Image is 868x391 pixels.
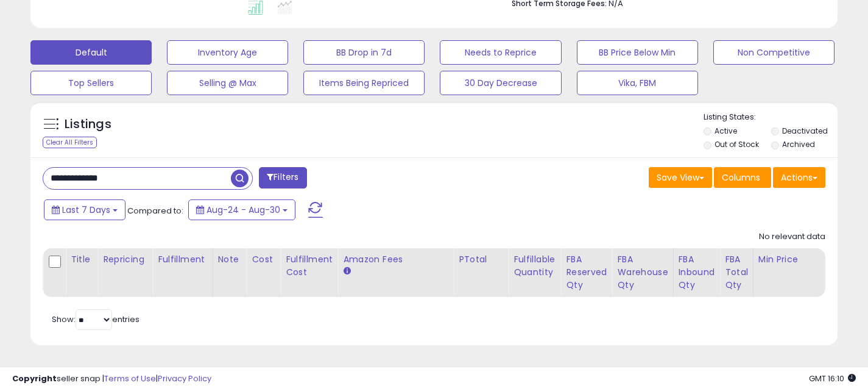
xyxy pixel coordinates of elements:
a: Terms of Use [104,373,156,384]
label: Out of Stock [715,139,759,149]
div: FBA Reserved Qty [566,253,607,292]
button: Save View [649,167,712,188]
button: Vika, FBM [577,71,698,95]
div: No relevant data [759,231,825,243]
button: 30 Day Decrease [440,71,561,95]
span: Show: entries [52,314,139,325]
label: Archived [782,139,815,149]
button: Last 7 Days [44,199,125,220]
span: Columns [722,171,760,184]
div: seller snap | | [12,373,211,385]
div: Amazon Fees [343,253,448,266]
button: Items Being Repriced [303,71,425,95]
h5: Listings [65,116,111,133]
div: Fulfillment [158,253,207,266]
span: 2025-09-7 16:10 GMT [809,373,856,384]
button: BB Drop in 7d [303,40,425,65]
div: Fulfillment Cost [286,253,333,279]
div: Cost [252,253,275,266]
div: FBA Warehouse Qty [617,253,668,292]
th: CSV column name: cust_attr_1_PTotal [454,248,509,297]
div: Fulfillable Quantity [513,253,556,279]
div: PTotal [459,253,503,266]
button: BB Price Below Min [577,40,698,65]
small: Amazon Fees. [343,266,350,277]
button: Columns [714,167,771,188]
label: Active [715,126,737,136]
span: Compared to: [127,205,183,217]
div: FBA Total Qty [725,253,748,292]
button: Actions [773,167,825,188]
div: Title [71,253,93,266]
button: Needs to Reprice [440,40,561,65]
button: Non Competitive [713,40,834,65]
span: Aug-24 - Aug-30 [206,204,280,216]
button: Inventory Age [167,40,288,65]
p: Listing States: [704,112,838,123]
button: Selling @ Max [167,71,288,95]
div: Clear All Filters [43,137,97,148]
div: Min Price [758,253,821,266]
div: Note [218,253,242,266]
div: Repricing [103,253,147,266]
a: Privacy Policy [158,373,211,384]
span: Last 7 Days [62,204,110,216]
button: Filters [259,167,306,188]
button: Top Sellers [30,71,152,95]
strong: Copyright [12,373,57,384]
div: FBA inbound Qty [679,253,715,292]
button: Default [30,40,152,65]
button: Aug-24 - Aug-30 [188,199,295,220]
label: Deactivated [782,126,828,136]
